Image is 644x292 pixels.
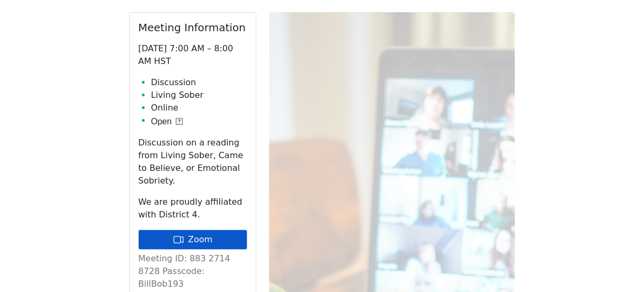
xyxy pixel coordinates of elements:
[151,115,172,128] span: Open
[151,102,247,114] li: Online
[138,136,247,187] p: Discussion on a reading from Living Sober, Came to Believe, or Emotional Sobriety.
[138,252,247,290] p: Meeting ID: 883 2714 8728 Passcode: BillBob193
[151,89,247,102] li: Living Sober
[138,196,247,221] p: We are proudly affiliated with District 4.
[151,76,247,89] li: Discussion
[138,21,247,34] h2: Meeting Information
[138,42,247,68] p: [DATE] 7:00 AM – 8:00 AM HST
[138,230,247,250] a: Zoom
[151,115,183,128] button: Open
